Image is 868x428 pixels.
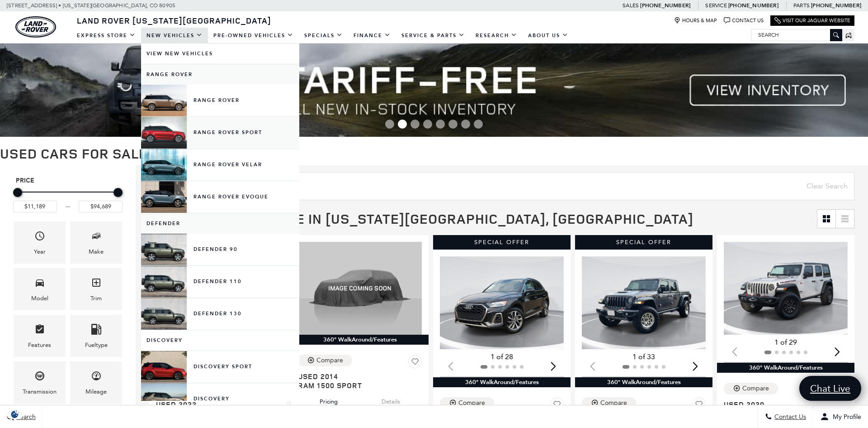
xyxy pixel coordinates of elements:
span: My Profile [829,413,861,421]
a: Used 2014Ram 1500 Sport [298,372,422,390]
a: About Us [523,28,574,43]
a: Finance [348,28,396,43]
a: Specials [299,28,348,43]
div: Minimum Price [13,188,22,197]
span: Go to slide 4 [423,120,432,129]
a: Range Rover Sport [141,117,299,149]
div: TransmissionTransmission [14,361,66,404]
span: Go to slide 3 [410,120,420,129]
img: 2024 Audi Q5 45 S line Premium 1 [440,256,564,350]
div: 1 of 28 [440,352,564,362]
span: Go to slide 6 [448,120,458,129]
a: Discovery Sport [141,351,299,383]
div: Next slide [831,341,843,361]
span: Year [34,228,45,247]
a: Range Rover [141,64,299,85]
section: Click to Open Cookie Consent Modal [5,409,25,419]
a: [PHONE_NUMBER] [811,2,861,9]
a: Research [470,28,523,43]
div: ModelModel [14,268,66,310]
button: Compare Vehicle [298,355,352,366]
button: Compare Vehicle [724,383,778,394]
div: 1 / 2 [724,242,848,335]
a: Chat Live [799,376,861,401]
div: MileageMileage [70,361,122,404]
span: Transmission [34,368,45,387]
span: Contact Us [772,413,806,421]
img: 2022 Jeep Gladiator Mojave 1 [582,256,706,350]
a: Grid View [817,210,835,228]
nav: Main Navigation [71,28,574,43]
div: 360° WalkAround/Features [433,377,571,387]
div: 360° WalkAround/Features [575,377,712,387]
span: Make [91,228,102,247]
div: FueltypeFueltype [70,315,122,357]
a: [STREET_ADDRESS] • [US_STATE][GEOGRAPHIC_DATA], CO 80905 [7,2,175,9]
input: Search [751,29,842,40]
a: Range Rover Evoque [141,181,299,213]
span: Used 2022 [156,400,273,409]
span: Go to slide 2 [398,120,407,129]
button: Open user profile menu [813,405,868,428]
span: Ram 1500 Sport [298,381,415,390]
div: Compare [458,399,485,407]
span: Parts [793,2,810,9]
a: Range Rover [141,85,299,116]
a: Defender 90 [141,234,299,265]
span: Fueltype [91,322,102,340]
span: Model [34,275,45,293]
img: Opt-Out Icon [5,409,25,419]
a: Defender 130 [141,298,299,330]
img: 2014 Ram 1500 Sport [298,242,422,335]
div: Compare [316,356,343,365]
div: Compare [600,399,627,407]
div: 360° WalkAround/Features [717,363,854,373]
div: MakeMake [70,221,122,264]
div: Next slide [547,356,559,376]
a: View New Vehicles [141,43,299,64]
div: 1 / 2 [440,256,564,350]
a: Defender 110 [141,266,299,298]
a: Range Rover Velar [141,149,299,181]
button: details tab [366,390,416,410]
span: Go to slide 7 [461,120,470,129]
div: Next slide [689,356,701,376]
span: Sales [623,2,639,9]
a: Hours & Map [674,17,717,24]
span: Go to slide 5 [436,120,445,129]
div: Make [89,247,104,257]
a: Defender [141,213,299,234]
a: land-rover [15,16,56,38]
button: Compare Vehicle [440,397,494,409]
a: Pre-Owned Vehicles [208,28,299,43]
a: New Vehicles [141,28,208,43]
a: EXPRESS STORE [71,28,141,43]
button: Save Vehicle [692,397,706,414]
div: Compare [742,385,769,393]
div: 1 of 29 [724,337,848,347]
div: Price [13,185,123,212]
span: Service [705,2,726,9]
span: Chat Live [806,382,855,394]
div: 1 of 33 [582,352,706,362]
span: Features [34,322,45,340]
button: Save Vehicle [550,397,564,414]
span: Go to slide 8 [474,120,483,129]
div: Mileage [85,387,107,397]
span: 36 Vehicles for Sale in [US_STATE][GEOGRAPHIC_DATA], [GEOGRAPHIC_DATA] [149,209,693,228]
span: Mileage [91,368,102,387]
a: Used 2020Jeep Wrangler Unlimited Rubicon [724,400,848,427]
div: TrimTrim [70,268,122,310]
button: Compare Vehicle [582,397,636,409]
span: Trim [91,275,102,293]
div: Model [31,293,48,303]
span: Go to slide 1 [385,120,394,129]
div: Special Offer [433,235,571,250]
a: Service & Parts [396,28,470,43]
input: Maximum [79,201,123,212]
button: Save Vehicle [408,355,422,372]
div: Transmission [23,387,57,397]
a: [PHONE_NUMBER] [728,2,778,9]
div: Year [34,247,46,257]
a: Contact Us [724,17,764,24]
